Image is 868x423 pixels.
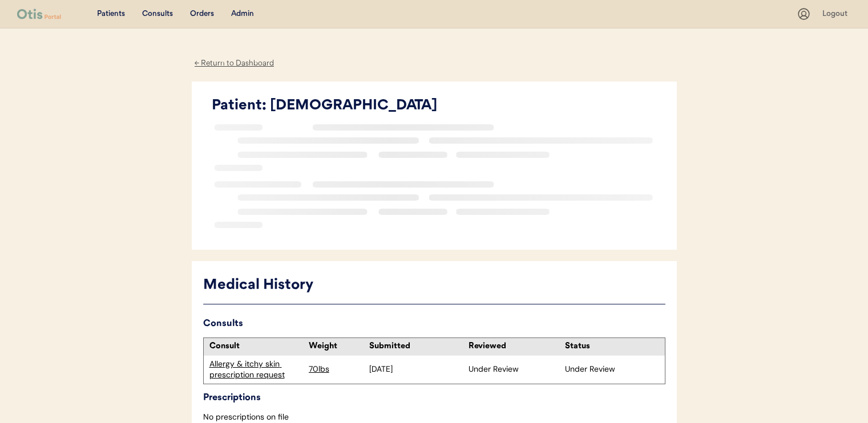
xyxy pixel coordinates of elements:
div: Reviewed [469,341,562,352]
div: Status [565,341,659,352]
div: Logout [822,9,851,20]
div: Weight [309,341,366,352]
div: [DATE] [369,364,463,375]
div: Patients [97,9,125,20]
div: Allergy & itchy skin prescription request [209,359,303,381]
div: Consults [203,316,665,332]
div: Admin [231,9,254,20]
div: Prescriptions [203,390,665,406]
div: Patient: [DEMOGRAPHIC_DATA] [212,95,665,117]
div: Medical History [203,275,665,296]
div: No prescriptions on file [203,412,665,423]
div: Orders [190,9,214,20]
div: Consults [142,9,173,20]
div: Consult [209,341,303,352]
div: ← Return to Dashboard [192,57,277,70]
div: Under Review [469,364,562,375]
div: Under Review [565,364,659,375]
div: Submitted [369,341,463,352]
div: 70lbs [309,364,366,375]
